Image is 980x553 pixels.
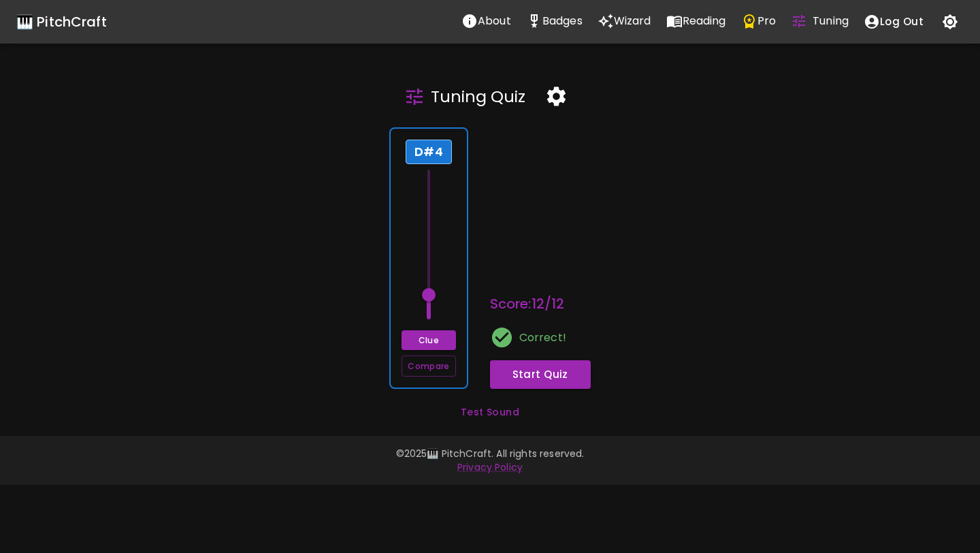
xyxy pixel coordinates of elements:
button: Compare [402,355,455,377]
a: About [454,7,519,36]
a: Stats [519,7,590,36]
p: Badges [542,13,583,29]
p: Reading [683,13,726,29]
button: Reading [659,7,734,35]
h6: Score: 12 / 12 [490,293,565,315]
a: Tuning Quiz [783,7,856,36]
p: © 2025 🎹 PitchCraft. All rights reserved. [98,447,882,460]
a: Privacy Policy [457,460,523,474]
button: account of current user [856,7,931,36]
button: Clue [402,330,455,350]
button: Tuning Quiz [783,7,856,35]
button: Stats [519,7,590,35]
a: 🎹 PitchCraft [16,11,107,33]
p: Pro [757,13,776,29]
p: About [478,13,511,29]
button: Pro [734,7,783,35]
a: Pro [734,7,783,36]
a: Wizard [590,7,659,36]
div: D#4 [406,140,451,164]
button: Wizard [590,7,659,35]
p: Correct! [519,330,566,346]
p: Wizard [614,13,651,29]
button: About [454,7,519,35]
button: Start Quiz [490,360,591,389]
h5: Tuning Quiz [431,86,525,108]
a: Reading [659,7,734,36]
p: Tuning [813,13,849,29]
